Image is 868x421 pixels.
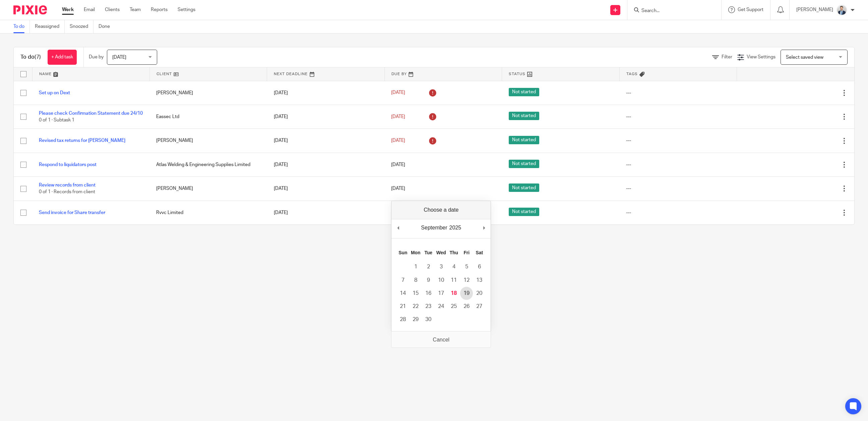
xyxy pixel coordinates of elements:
[473,274,486,287] button: 13
[62,6,74,13] a: Work
[13,20,30,33] a: To do
[448,223,462,233] div: 2025
[149,129,267,153] td: [PERSON_NAME]
[509,208,539,216] span: Not started
[39,162,97,167] a: Respond to liquidators post
[267,153,384,176] td: [DATE]
[626,209,730,216] div: ---
[112,55,126,60] span: [DATE]
[35,20,65,33] a: Reassigned
[396,287,409,300] button: 14
[476,250,483,255] abbr: Saturday
[35,54,41,60] span: (7)
[409,313,422,326] button: 29
[447,274,460,287] button: 11
[396,300,409,313] button: 21
[48,50,77,65] a: + Add task
[422,287,435,300] button: 16
[409,260,422,273] button: 1
[70,20,94,33] a: Snoozed
[420,223,448,233] div: September
[509,160,539,168] span: Not started
[422,274,435,287] button: 9
[151,6,168,13] a: Reports
[836,5,847,15] img: LinkedIn%20Profile.jpeg
[391,138,405,143] span: [DATE]
[626,185,730,192] div: ---
[796,6,833,13] p: [PERSON_NAME]
[267,81,384,105] td: [DATE]
[786,55,823,60] span: Select saved view
[509,136,539,144] span: Not started
[149,177,267,201] td: [PERSON_NAME]
[130,6,141,13] a: Team
[481,223,487,233] button: Next Month
[411,250,420,255] abbr: Monday
[395,223,401,233] button: Previous Month
[149,81,267,105] td: [PERSON_NAME]
[267,177,384,201] td: [DATE]
[391,162,405,167] span: [DATE]
[396,274,409,287] button: 7
[509,112,539,120] span: Not started
[409,300,422,313] button: 22
[422,300,435,313] button: 23
[626,161,730,168] div: ---
[626,72,638,76] span: Tags
[422,313,435,326] button: 30
[391,114,405,119] span: [DATE]
[39,190,95,195] span: 0 of 1 · Records from client
[396,313,409,326] button: 28
[747,55,776,59] span: View Settings
[435,274,447,287] button: 10
[722,55,732,59] span: Filter
[39,210,105,215] a: Send invoice for Share transfer
[626,113,730,120] div: ---
[473,300,486,313] button: 27
[149,105,267,128] td: Eassec Ltd
[99,20,115,33] a: Done
[13,5,47,14] img: Pixie
[460,287,473,300] button: 19
[178,6,195,13] a: Settings
[409,274,422,287] button: 8
[435,287,447,300] button: 17
[460,274,473,287] button: 12
[267,105,384,128] td: [DATE]
[450,250,458,255] abbr: Thursday
[447,260,460,273] button: 4
[149,201,267,224] td: Rvvc Limited
[435,300,447,313] button: 24
[641,8,701,14] input: Search
[460,300,473,313] button: 26
[39,138,125,143] a: Revised tax returns for [PERSON_NAME]
[39,183,96,188] a: Review records from client
[409,287,422,300] button: 15
[463,250,470,255] abbr: Friday
[626,137,730,144] div: ---
[267,129,384,153] td: [DATE]
[267,201,384,224] td: [DATE]
[149,153,267,176] td: Atlas Welding & Engineering Supplies Limited
[39,118,74,122] span: 0 of 1 · Subtask 1
[509,88,539,96] span: Not started
[89,54,104,60] p: Due by
[473,260,486,273] button: 6
[460,260,473,273] button: 5
[424,250,432,255] abbr: Tuesday
[398,250,407,255] abbr: Sunday
[84,6,95,13] a: Email
[436,250,446,255] abbr: Wednesday
[105,6,120,13] a: Clients
[626,90,730,96] div: ---
[39,91,70,95] a: Set up on Dext
[39,111,143,116] a: Please check Confirmation Statement due 24/10
[738,7,763,12] span: Get Support
[435,260,447,273] button: 3
[447,300,460,313] button: 25
[447,287,460,300] button: 18
[20,54,41,61] h1: To do
[391,91,405,95] span: [DATE]
[391,186,405,191] span: [DATE]
[509,183,539,192] span: Not started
